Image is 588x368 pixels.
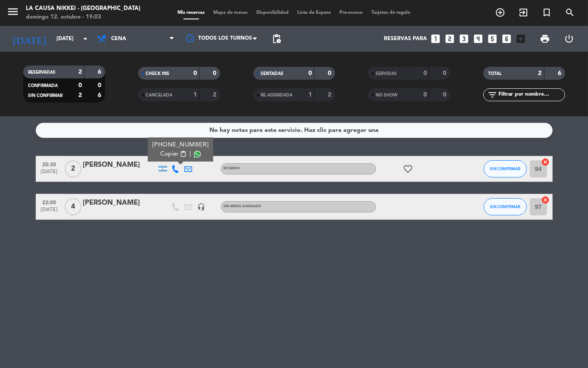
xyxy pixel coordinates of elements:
strong: 6 [98,69,103,75]
span: SERVIDAS [376,72,397,76]
i: cancel [541,158,550,166]
strong: 0 [213,70,218,76]
i: looks_3 [459,33,470,44]
div: La Causa Nikkei - [GEOGRAPHIC_DATA] [26,4,140,13]
input: Filtrar por nombre... [498,90,565,100]
span: INTERIOR [224,167,240,170]
strong: 6 [98,92,103,98]
div: No hay notas para este servicio. Haz clic para agregar una [209,125,379,135]
span: Copiar [160,150,178,159]
i: exit_to_app [518,7,529,18]
span: Mapa de mesas [209,10,252,15]
i: filter_list [488,90,498,100]
span: RE AGENDADA [261,93,293,97]
span: NO SHOW [376,93,398,97]
span: Tarjetas de regalo [367,10,415,15]
i: power_settings_new [564,34,575,44]
strong: 0 [193,70,197,76]
i: cancel [541,196,550,204]
strong: 2 [213,92,218,98]
i: headset_mic [198,203,205,211]
strong: 6 [558,70,563,76]
i: arrow_drop_down [80,34,90,44]
strong: 1 [193,92,197,98]
strong: 0 [423,70,427,76]
i: add_box [516,33,527,44]
i: looks_one [430,33,442,44]
i: looks_6 [501,33,513,44]
span: Mis reservas [173,10,209,15]
span: print [540,34,550,44]
span: content_paste [180,151,186,157]
span: 2 [65,160,81,178]
div: [PERSON_NAME] [83,159,156,171]
i: add_circle_outline [495,7,505,18]
button: Copiarcontent_paste [160,150,187,159]
i: favorite_border [403,164,414,174]
strong: 0 [98,82,103,88]
span: SENTADAS [261,72,284,76]
button: SIN CONFIRMAR [484,198,527,215]
i: search [565,7,575,18]
span: SIN CONFIRMAR [490,166,520,171]
i: menu [6,5,19,18]
span: CHECK INS [146,72,170,76]
i: turned_in_not [541,7,552,18]
span: SIN CONFIRMAR [490,204,520,209]
strong: 1 [308,92,312,98]
i: [DATE] [6,29,52,48]
div: [PERSON_NAME] [83,197,156,209]
strong: 2 [78,92,82,98]
span: 4 [65,198,81,215]
span: Reservas para [384,36,427,42]
span: [DATE] [39,169,60,179]
span: | [189,150,191,159]
span: Cena [111,36,126,42]
strong: 0 [443,92,448,98]
strong: 0 [443,70,448,76]
button: SIN CONFIRMAR [484,160,527,178]
span: 20:30 [39,159,60,169]
i: looks_5 [487,33,498,44]
span: SIN CONFIRMAR [28,94,63,98]
span: CANCELADA [146,93,173,97]
span: [DATE] [39,207,60,217]
strong: 0 [328,70,333,76]
strong: 0 [78,82,82,88]
span: pending_actions [271,34,282,44]
div: [PHONE_NUMBER] [152,140,208,150]
strong: 2 [78,69,82,75]
span: TOTAL [488,72,502,76]
span: Sin menú asignado [224,205,262,208]
strong: 0 [308,70,312,76]
i: looks_4 [473,33,484,44]
span: CONFIRMADA [28,84,58,88]
span: 22:00 [39,197,60,207]
span: Lista de Espera [293,10,335,15]
i: looks_two [445,33,456,44]
div: LOG OUT [557,26,582,52]
strong: 2 [538,70,542,76]
span: RESERVADAS [28,70,56,75]
strong: 0 [423,92,427,98]
span: Disponibilidad [252,10,293,15]
span: Pre-acceso [335,10,367,15]
div: domingo 12. octubre - 19:03 [26,13,140,22]
strong: 2 [328,92,333,98]
button: menu [6,5,19,21]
